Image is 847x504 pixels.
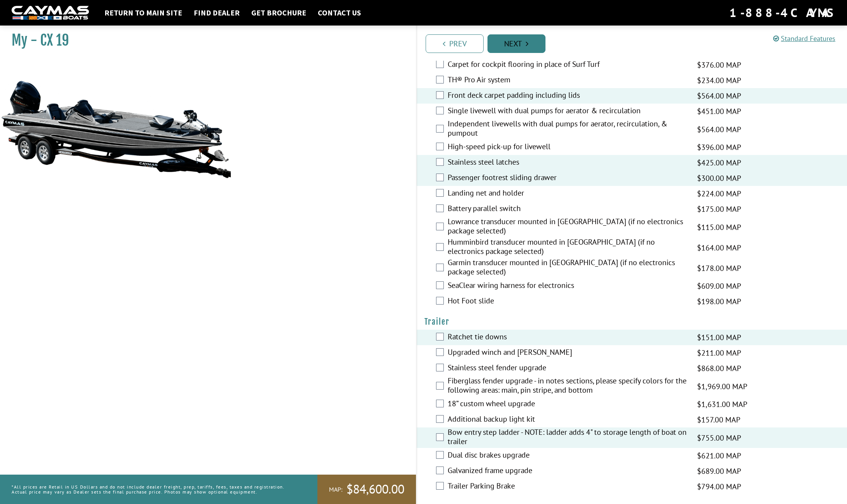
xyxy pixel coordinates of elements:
a: Prev [426,34,484,53]
span: $609.00 MAP [697,280,741,292]
span: $178.00 MAP [697,262,741,274]
h1: My - CX 19 [12,32,397,49]
span: $451.00 MAP [697,106,741,117]
p: *All prices are Retail in US Dollars and do not include dealer freight, prep, tariffs, fees, taxe... [12,480,300,498]
label: High-speed pick-up for livewell [448,142,687,153]
label: Additional backup light kit [448,414,687,426]
label: Dual disc brakes upgrade [448,450,687,461]
label: Single livewell with dual pumps for aerator & recirculation [448,106,687,117]
label: Fiberglass fender upgrade - in notes sections, please specify colors for the following areas: mai... [448,376,687,397]
label: Battery parallel switch [448,204,687,215]
span: $1,969.00 MAP [697,381,747,392]
span: $211.00 MAP [697,347,741,359]
label: Garmin transducer mounted in [GEOGRAPHIC_DATA] (if no electronics package selected) [448,258,687,278]
a: Contact Us [314,8,365,18]
span: $234.00 MAP [697,75,741,86]
span: $164.00 MAP [697,242,741,254]
label: Front deck carpet padding including lids [448,90,687,102]
a: Standard Features [773,34,835,43]
span: MAP: [329,485,343,494]
a: Find Dealer [190,8,244,18]
label: 18” custom wheel upgrade [448,399,687,410]
span: $224.00 MAP [697,188,741,199]
span: $689.00 MAP [697,465,741,477]
label: Ratchet tie downs [448,332,687,343]
span: $198.00 MAP [697,296,741,307]
span: $157.00 MAP [697,414,740,426]
span: $396.00 MAP [697,141,741,153]
span: $115.00 MAP [697,221,741,233]
label: SeaClear wiring harness for electronics [448,281,687,292]
span: $84,600.00 [346,481,404,497]
label: Upgraded winch and [PERSON_NAME] [448,347,687,359]
span: $564.00 MAP [697,124,741,135]
label: Independent livewells with dual pumps for aerator, recirculation, & pumpout [448,119,687,140]
label: Carpet for cockpit flooring in place of Surf Turf [448,60,687,71]
span: $755.00 MAP [697,432,741,444]
a: Get Brochure [247,8,310,18]
label: Lowrance transducer mounted in [GEOGRAPHIC_DATA] (if no electronics package selected) [448,217,687,237]
div: 1-888-4CAYMAS [729,4,835,21]
a: Return to main site [101,8,186,18]
span: $175.00 MAP [697,203,741,215]
a: MAP:$84,600.00 [317,475,416,504]
span: $794.00 MAP [697,481,741,492]
label: Humminbird transducer mounted in [GEOGRAPHIC_DATA] (if no electronics package selected) [448,237,687,258]
span: $376.00 MAP [697,59,741,71]
label: Trailer Parking Brake [448,481,687,492]
span: $151.00 MAP [697,332,741,343]
span: $868.00 MAP [697,363,741,374]
label: Stainless steel fender upgrade [448,363,687,374]
h4: Trailer [424,317,840,327]
label: Passenger footrest sliding drawer [448,173,687,184]
label: Bow entry step ladder - NOTE: ladder adds 4" to storage length of boat on trailer [448,427,687,448]
a: Next [487,34,545,53]
span: $564.00 MAP [697,90,741,102]
span: $621.00 MAP [697,450,741,461]
img: white-logo-c9c8dbefe5ff5ceceb0f0178aa75bf4bb51f6bca0971e226c86eb53dfe498488.png [12,6,89,20]
span: $300.00 MAP [697,172,741,184]
span: $425.00 MAP [697,157,741,169]
label: Galvanized frame upgrade [448,466,687,477]
span: $1,631.00 MAP [697,398,747,410]
label: TH® Pro Air system [448,75,687,86]
label: Stainless steel latches [448,157,687,169]
label: Landing net and holder [448,188,687,199]
label: Hot Foot slide [448,296,687,307]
